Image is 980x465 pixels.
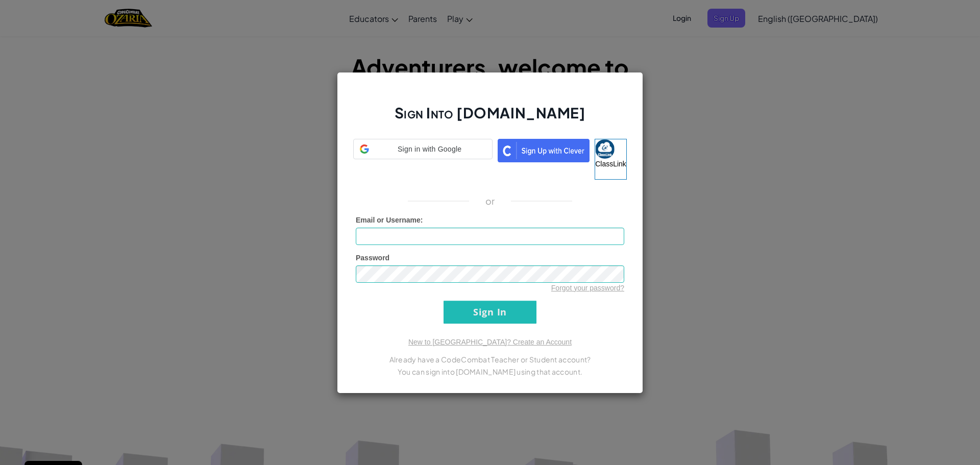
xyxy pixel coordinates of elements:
[485,195,495,207] p: or
[356,365,624,378] p: You can sign into [DOMAIN_NAME] using that account.
[356,215,423,225] label: :
[356,353,624,365] p: Already have a CodeCombat Teacher or Student account?
[444,301,536,324] input: Sign In
[373,144,486,154] span: Sign in with Google
[348,158,498,181] iframe: Sign in with Google Button
[551,284,624,292] a: Forgot your password?
[356,254,389,262] span: Password
[353,139,493,159] div: Sign in with Google
[356,103,624,133] h2: Sign Into [DOMAIN_NAME]
[595,139,615,159] img: classlink-logo-small.png
[353,139,493,180] a: Sign in with Google
[595,160,626,168] span: ClassLink
[356,216,421,224] span: Email or Username
[498,139,590,162] img: clever_sso_button@2x.png
[408,338,572,346] a: New to [GEOGRAPHIC_DATA]? Create an Account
